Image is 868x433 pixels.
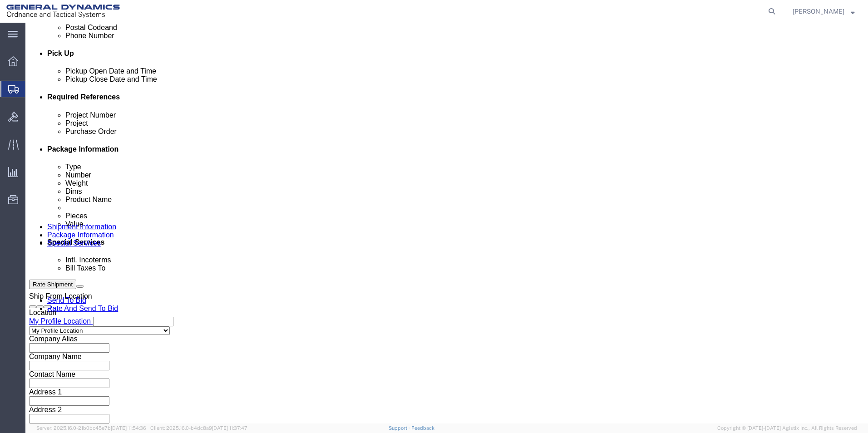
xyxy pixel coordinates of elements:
[411,425,434,431] a: Feedback
[212,425,247,431] span: [DATE] 11:37:47
[36,425,146,431] span: Server: 2025.16.0-21b0bc45e7b
[6,5,120,18] img: logo
[25,23,868,423] iframe: FS Legacy Container
[793,6,844,16] span: LaShirl Montgomery
[792,6,855,17] button: [PERSON_NAME]
[717,424,857,432] span: Copyright © [DATE]-[DATE] Agistix Inc., All Rights Reserved
[111,425,146,431] span: [DATE] 11:54:36
[389,425,411,431] a: Support
[150,425,247,431] span: Client: 2025.16.0-b4dc8a9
